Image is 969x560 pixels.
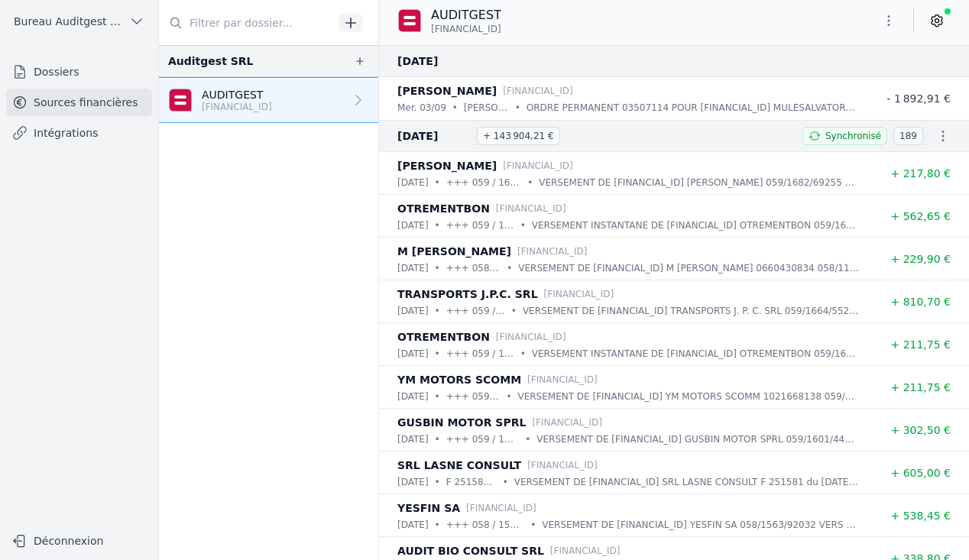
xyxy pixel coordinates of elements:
p: YM MOTORS SCOMM [397,371,521,389]
p: AUDIT BIO CONSULT SRL [397,542,544,560]
div: • [452,100,458,115]
p: [DATE] [397,517,429,532]
p: [DATE] [397,303,429,319]
div: • [435,517,440,532]
div: • [435,175,440,190]
p: +++ 059 / 1691 / 83277 +++ [446,346,514,361]
p: [DATE] [397,389,429,404]
span: + 605,00 € [890,467,951,479]
span: - 1 892,91 € [886,92,951,105]
p: VERSEMENT INSTANTANE DE [FINANCIAL_ID] OTREMENTBON 059/1690/72537 VERS [FINANCIAL_ID] AUDITGEST R... [532,218,859,233]
div: • [525,432,530,447]
div: • [435,346,440,361]
p: [FINANCIAL_ID] [503,83,573,99]
input: Filtrer par dossier... [159,9,333,37]
p: AUDITGEST [431,6,501,24]
span: [DATE] [397,127,471,145]
p: F 251581 du [DATE] [446,474,497,490]
p: SRL LASNE CONSULT [397,456,521,474]
span: + 538,45 € [890,510,951,522]
div: • [435,261,440,276]
p: [PERSON_NAME] [397,82,497,100]
p: [DATE] [397,218,429,233]
p: VERSEMENT DE [FINANCIAL_ID] TRANSPORTS J. P. C. SRL 059/1664/55254 REF. : 202509021229201294ISABE... [523,303,859,319]
span: + 302,50 € [890,424,951,436]
p: [FINANCIAL_ID] [527,458,598,473]
p: VERSEMENT DE [FINANCIAL_ID] SRL LASNE CONSULT F 251581 du [DATE] VERS [FINANCIAL_ID] AUDITGESTREF... [514,474,859,490]
p: [FINANCIAL_ID] [527,372,598,387]
p: OTREMENTBON [397,199,490,218]
p: [DATE] [397,261,429,276]
div: • [435,303,440,319]
p: [FINANCIAL_ID] [202,101,272,113]
p: VERSEMENT INSTANTANE DE [FINANCIAL_ID] OTREMENTBON 059/1691/83277 VERS [FINANCIAL_ID] AUDITGEST R... [532,346,859,361]
span: + 211,75 € [890,338,951,351]
span: Synchronisé [825,130,881,142]
p: +++ 059 / 1682 / 69255 +++ [446,175,521,190]
span: + 143 904,21 € [477,127,560,145]
a: Intégrations [6,119,152,147]
p: +++ 058 / 1188 / 38480 +++ [446,261,501,276]
img: belfius.png [397,8,422,33]
div: • [506,389,511,404]
p: [FINANCIAL_ID] [496,329,566,345]
div: • [503,474,508,490]
p: +++ 059 / 1601 / 44291 +++ [446,432,520,447]
p: [FINANCIAL_ID] [544,286,614,302]
img: belfius.png [168,88,193,112]
p: M [PERSON_NAME] [397,242,511,261]
p: VERSEMENT DE [FINANCIAL_ID] [PERSON_NAME] 059/1682/69255 VERS [FINANCIAL_ID] AUDITGEST REF. : 614... [539,175,859,190]
a: Sources financières [6,89,152,116]
p: GUSBIN MOTOR SPRL [397,413,526,432]
p: +++ 059 / 1690 / 72537 +++ [446,218,514,233]
p: YESFIN SA [397,499,460,517]
p: [FINANCIAL_ID] [466,500,536,516]
p: [FINANCIAL_ID] [496,201,566,216]
button: Bureau Auditgest - [PERSON_NAME] [6,9,152,34]
p: VERSEMENT DE [FINANCIAL_ID] GUSBIN MOTOR SPRL 059/1601/44291 VERS [FINANCIAL_ID] AUDITGEST REF. :... [536,432,859,447]
span: + 211,75 € [890,381,951,393]
p: +++ 059 / 1713 / 79117 +++ [446,389,501,404]
div: • [520,218,526,233]
div: • [435,389,440,404]
div: • [520,346,526,361]
span: + 562,65 € [890,210,951,222]
p: AUDITGEST [202,87,272,102]
div: • [515,100,520,115]
p: [DATE] [397,175,429,190]
p: [PERSON_NAME] [397,157,497,175]
p: [DATE] [397,474,429,490]
p: ORDRE PERMANENT 03507114 POUR [FINANCIAL_ID] MULESALVATORE [PERSON_NAME] REF. : 0800792095424 VAL... [527,100,859,115]
div: • [530,517,536,532]
p: [FINANCIAL_ID] [550,543,621,558]
p: mer. 03/09 [397,100,446,115]
span: + 217,80 € [890,167,951,180]
p: [FINANCIAL_ID] [503,158,573,173]
button: Déconnexion [6,529,152,553]
span: + 229,90 € [890,253,951,265]
span: 189 [893,127,923,145]
p: +++ 059 / 1664 / 55254 +++ [446,303,505,319]
p: [DATE] [397,432,429,447]
div: • [511,303,517,319]
span: Bureau Auditgest - [PERSON_NAME] [14,14,123,29]
p: TRANSPORTS J.P.C. SRL [397,285,538,303]
a: AUDITGEST [FINANCIAL_ID] [159,77,378,123]
p: [DATE] [397,346,429,361]
p: [PERSON_NAME] [464,100,509,115]
div: • [435,218,440,233]
span: [DATE] [397,52,471,70]
p: OTREMENTBON [397,328,490,346]
p: VERSEMENT DE [FINANCIAL_ID] YM MOTORS SCOMM 1021668138 059/1713/79117 REF. : cf7c929c220d48d5bae7... [517,389,859,404]
span: + 810,70 € [890,296,951,308]
div: • [435,432,440,447]
div: • [507,261,512,276]
div: • [527,175,533,190]
p: VERSEMENT DE [FINANCIAL_ID] YESFIN SA 058/1563/92032 VERS [FINANCIAL_ID] AUDITGEST REF. : 6146892... [542,517,859,532]
p: VERSEMENT DE [FINANCIAL_ID] M [PERSON_NAME] 0660430834 058/1188/38480 REF. : 136b5900cbf14b69991b... [518,261,859,276]
p: +++ 058 / 1563 / 92032 +++ [446,517,525,532]
span: [FINANCIAL_ID] [431,23,501,35]
div: Auditgest SRL [168,52,254,70]
div: • [435,474,440,490]
p: [FINANCIAL_ID] [517,244,588,259]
